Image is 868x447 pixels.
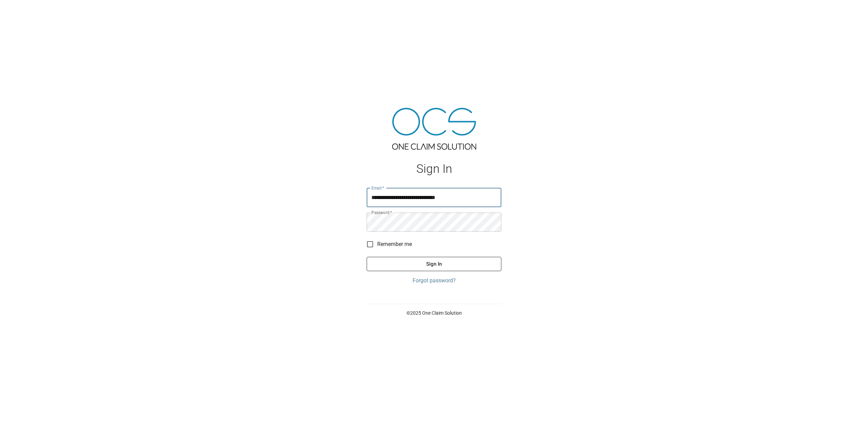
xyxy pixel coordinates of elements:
[371,185,384,191] label: Email
[377,240,412,248] span: Remember me
[8,4,35,18] img: ocs-logo-white-transparent.png
[367,310,501,316] p: © 2025 One Claim Solution
[371,210,392,215] label: Password
[367,277,501,285] a: Forgot password?
[367,257,501,271] button: Sign In
[367,162,501,176] h1: Sign In
[392,108,476,150] img: ocs-logo-tra.png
